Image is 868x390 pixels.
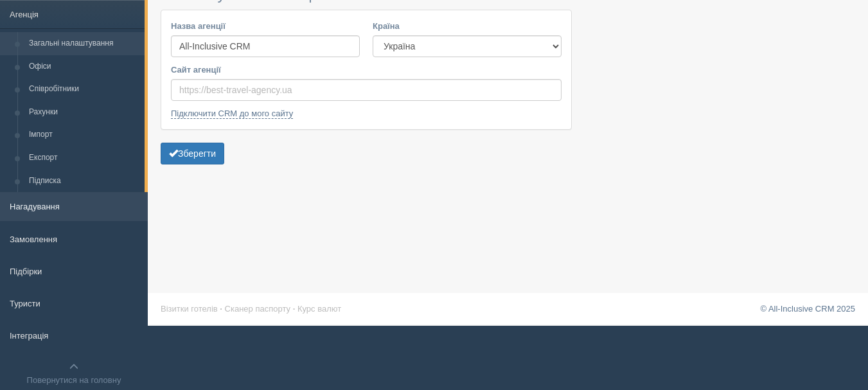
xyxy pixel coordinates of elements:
a: Співробітники [23,78,145,101]
label: Країна [373,20,562,32]
a: Сканер паспорту [225,304,290,314]
a: Експорт [23,146,145,170]
a: © All-Inclusive CRM 2025 [760,304,855,314]
label: Сайт агенції [171,64,562,76]
a: Підключити CRM до мого сайту [171,109,293,119]
span: · [220,304,222,314]
button: Зберегти [161,143,224,164]
a: Загальні налаштування [23,32,145,55]
span: · [293,304,296,314]
input: https://best-travel-agency.ua [171,79,562,101]
a: Імпорт [23,123,145,146]
label: Назва агенції [171,20,360,32]
a: Візитки готелів [161,304,218,314]
a: Курс валют [297,304,341,314]
a: Підписка [23,170,145,193]
a: Офіси [23,55,145,78]
a: Рахунки [23,101,145,124]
